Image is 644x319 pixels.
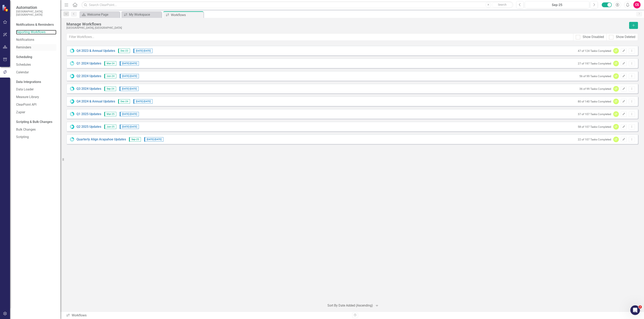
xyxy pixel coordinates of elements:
a: Reporting Workflows [16,30,56,35]
span: [DATE] - [DATE] [144,137,163,142]
span: Search [498,3,507,6]
button: Search [492,2,512,8]
div: Welcome Page [87,12,119,17]
input: Filter Workflows... [66,33,573,41]
a: Q4 2023 & Annual Updates [76,49,115,53]
a: Bulk Changes [16,127,56,132]
span: [DATE] - [DATE] [120,87,139,91]
a: Quarterly Align Arapahoe Updates [76,137,126,142]
div: My Workspace [129,12,161,17]
span: [DATE] - [DATE] [133,49,153,53]
div: Sep-25 [526,3,588,7]
a: ClearPoint API [16,102,56,107]
span: [DATE] - [DATE] [120,61,139,66]
span: [DATE] - [DATE] [120,74,139,78]
div: LT [613,48,619,54]
div: Show Disabled [583,35,604,39]
div: LT [613,99,619,104]
a: Q4 2024 & Annual Updates [76,99,115,104]
div: Scheduling [16,55,32,59]
span: Sep-24 [104,87,116,91]
div: LT [613,61,619,66]
div: Show Deleted [616,35,635,39]
input: Search ClearPoint... [82,1,513,8]
span: Mar-24 [104,61,116,66]
div: LT [613,86,619,92]
div: Scripting & Bulk Changes [16,120,52,124]
a: My Workspace [122,12,161,17]
span: Dec-24 [118,99,130,104]
div: Workflows [171,12,202,17]
span: Sep-25 [129,137,141,142]
small: 27 of 197 Tasks Completed [578,62,611,65]
small: 47 of 124 Tasks Completed [578,49,611,52]
a: Scripting [16,135,56,139]
a: Welcome Page [80,12,119,17]
small: [GEOGRAPHIC_DATA], [GEOGRAPHIC_DATA] [16,10,56,16]
span: Dec-23 [118,49,130,53]
span: Mar-25 [104,112,116,116]
small: 22 of 107 Tasks Completed [578,138,611,141]
div: Workflows [66,313,349,318]
a: Q1 2024 Updates [76,61,101,66]
div: Manage Workflows [66,22,627,26]
span: [DATE] - [DATE] [120,125,139,129]
small: 36 of 99 Tasks Completed [579,87,611,90]
a: Q1 2025 Updates [76,112,101,117]
div: LT [613,73,619,79]
iframe: Intercom live chat [630,305,640,315]
div: LT [613,137,619,142]
span: Jun-25 [104,125,116,129]
a: Notifications [16,38,56,42]
span: Automation [16,5,56,10]
img: ClearPoint Strategy [2,5,9,12]
button: CS [633,1,641,8]
a: Data Loader [16,87,56,92]
button: Sep-25 [525,1,589,8]
a: Measure Library [16,95,56,99]
span: [DATE] - [DATE] [133,99,153,104]
a: Q2 2025 Updates [76,125,101,129]
a: Zapier [16,110,56,115]
span: 2 [639,305,642,309]
div: Data Integrations [16,80,41,84]
div: Notifications & Reminders [16,22,54,27]
div: LT [613,111,619,117]
a: Q2 2024 Updates [76,74,101,79]
a: Calendar [16,70,56,75]
div: LT [613,124,619,130]
small: 37 of 107 Tasks Completed [578,112,611,116]
div: [GEOGRAPHIC_DATA], [GEOGRAPHIC_DATA] [66,26,627,29]
small: 80 of 140 Tasks Completed [578,100,611,103]
small: 58 of 107 Tasks Completed [578,125,611,128]
small: 56 of 99 Tasks Completed [579,75,611,78]
a: Schedules [16,62,56,67]
a: Reminders [16,45,56,50]
span: Jun-24 [104,74,116,78]
span: [DATE] - [DATE] [120,112,139,116]
a: Q3 2024 Updates [76,87,101,91]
